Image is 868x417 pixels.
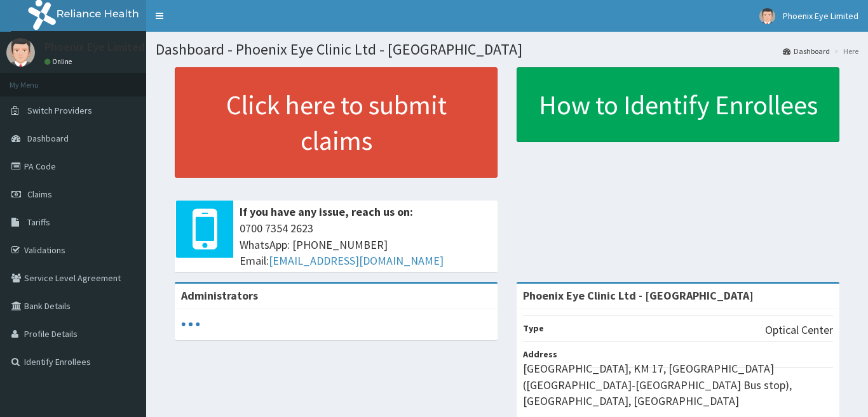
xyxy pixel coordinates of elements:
[759,8,775,24] img: User Image
[269,253,444,268] a: [EMAIL_ADDRESS][DOMAIN_NAME]
[27,133,69,144] span: Dashboard
[523,361,833,409] p: [GEOGRAPHIC_DATA], KM 17, [GEOGRAPHIC_DATA] ([GEOGRAPHIC_DATA]-[GEOGRAPHIC_DATA] Bus stop), [GEOG...
[783,46,830,56] a: Dashboard
[523,348,557,360] b: Address
[783,10,858,22] span: Phoenix Eye Limited
[240,220,491,269] span: 0700 7354 2623 WhatsApp: [PHONE_NUMBER] Email:
[27,105,92,116] span: Switch Providers
[175,67,498,178] a: Click here to submit claims
[240,204,413,219] b: If you have any issue, reach us on:
[6,38,35,67] img: User Image
[44,41,145,53] p: Phoenix Eye Limited
[181,315,200,334] svg: audio-loading
[27,216,50,228] span: Tariffs
[765,322,833,338] p: Optical Center
[156,41,858,58] h1: Dashboard - Phoenix Eye Clinic Ltd - [GEOGRAPHIC_DATA]
[523,288,754,303] strong: Phoenix Eye Clinic Ltd - [GEOGRAPHIC_DATA]
[523,322,544,334] b: Type
[44,57,75,66] a: Online
[27,189,52,200] span: Claims
[517,67,839,142] a: How to Identify Enrollees
[831,46,858,56] li: Here
[181,288,258,303] b: Administrators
